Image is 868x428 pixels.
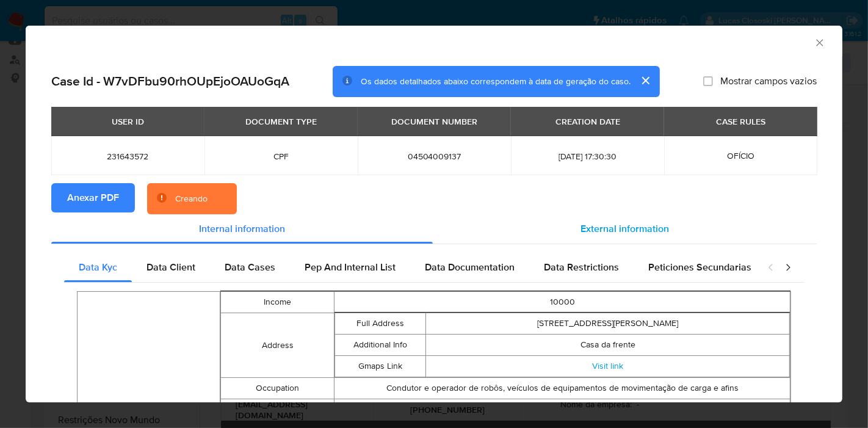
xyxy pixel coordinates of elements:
div: DOCUMENT NUMBER [384,111,485,132]
div: Detailed internal info [64,253,755,282]
span: Data Documentation [425,260,515,274]
span: Data Client [146,260,195,274]
a: Visit link [592,360,623,372]
span: 04504009137 [372,151,496,162]
td: Income [220,292,335,313]
div: USER ID [104,111,151,132]
span: 231643572 [66,151,190,162]
span: Data Restrictions [544,260,619,274]
td: [STREET_ADDRESS][PERSON_NAME] [426,313,790,335]
span: [DATE] 17:30:30 [526,151,649,162]
td: Address [220,313,335,378]
button: cerrar [631,66,660,95]
h2: Case Id - W7vDFbu90rhOUpEjoOAUoGqA [51,73,289,89]
span: Data Kyc [79,260,117,274]
td: Is Pep [220,399,335,421]
td: Full Address [335,313,426,335]
td: false [335,399,790,421]
div: CREATION DATE [548,111,627,132]
span: Anexar PDF [67,184,119,211]
div: closure-recommendation-modal [26,26,842,402]
td: 10000 [335,292,790,313]
div: CASE RULES [709,111,773,132]
td: Gmaps Link [335,356,426,377]
span: Peticiones Secundarias [648,260,751,274]
button: Fechar a janela [814,37,825,48]
span: CPF [219,151,343,162]
span: Mostrar campos vazios [720,75,817,87]
td: Occupation [220,378,335,399]
button: Anexar PDF [51,183,135,212]
td: Additional Info [335,335,426,356]
span: Data Cases [225,260,275,274]
span: Pep And Internal List [305,260,396,274]
div: Creando [175,193,208,205]
span: External information [580,222,669,236]
div: DOCUMENT TYPE [238,111,324,132]
span: OFÍCIO [727,150,754,162]
td: Condutor e operador de robôs, veículos de equipamentos de movimentação de carga e afins [335,378,790,399]
div: Detailed info [51,214,817,244]
span: Internal information [199,222,285,236]
input: Mostrar campos vazios [703,76,713,86]
span: Os dados detalhados abaixo correspondem à data de geração do caso. [361,75,631,87]
td: Casa da frente [426,335,790,356]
